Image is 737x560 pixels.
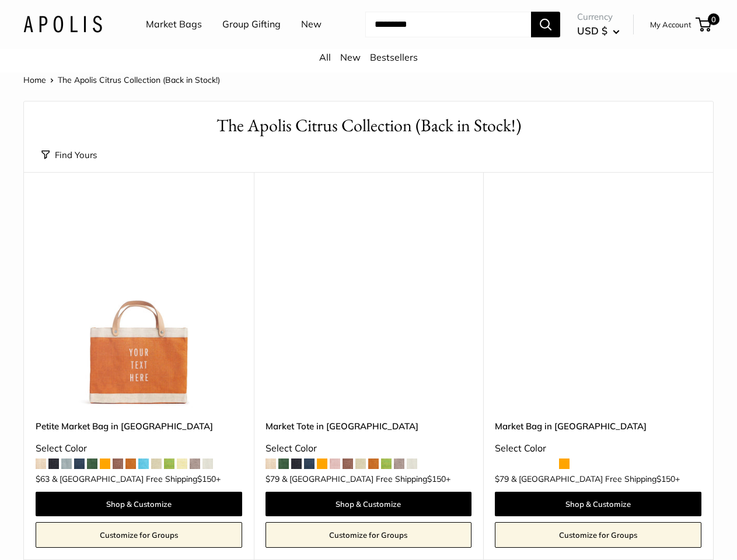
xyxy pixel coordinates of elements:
a: Market Bags [146,16,202,33]
span: The Apolis Citrus Collection (Back in Stock!) [58,75,220,85]
a: All [319,51,331,63]
a: Market Tote in [GEOGRAPHIC_DATA] [266,419,472,433]
span: & [GEOGRAPHIC_DATA] Free Shipping + [52,475,221,483]
span: Currency [577,9,620,25]
div: Select Color [495,440,701,457]
a: Home [23,75,46,85]
a: Market Bag in [GEOGRAPHIC_DATA] [495,419,701,433]
a: Customize for Groups [266,522,472,548]
button: Search [531,12,560,37]
a: Shop & Customize [36,492,242,516]
h1: The Apolis Citrus Collection (Back in Stock!) [41,113,696,138]
a: 0 [697,17,711,32]
span: 0 [708,13,719,25]
a: Customize for Groups [36,522,242,548]
span: USD $ [577,24,607,37]
span: $150 [427,474,446,484]
nav: Breadcrumb [23,72,220,87]
a: description_Make it yours with custom, printed text.Market Tote in Citrus [266,201,472,408]
img: description_Make it yours with custom printed text. [36,201,242,408]
a: description_Make it yours with custom, printed text.Market Bag in Citrus [495,201,701,408]
span: $150 [197,474,216,484]
div: Select Color [36,440,242,457]
a: Group Gifting [222,16,281,33]
a: My Account [650,17,691,32]
span: $150 [656,474,675,484]
img: Apolis [23,16,102,33]
input: Search... [365,12,531,37]
button: Find Yours [41,147,97,163]
span: & [GEOGRAPHIC_DATA] Free Shipping + [282,475,450,483]
a: Shop & Customize [266,492,472,516]
span: & [GEOGRAPHIC_DATA] Free Shipping + [511,475,680,483]
a: description_Make it yours with custom printed text.Petite Market Bag in Citrus [36,201,242,408]
a: Customize for Groups [495,522,701,548]
span: $79 [495,474,509,484]
a: Petite Market Bag in [GEOGRAPHIC_DATA] [36,419,242,433]
a: Bestsellers [370,51,418,63]
a: New [340,51,361,63]
a: Shop & Customize [495,492,701,516]
a: New [301,16,322,33]
span: $79 [266,474,280,484]
span: $63 [36,474,50,484]
div: Select Color [266,440,472,457]
button: USD $ [577,22,620,40]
